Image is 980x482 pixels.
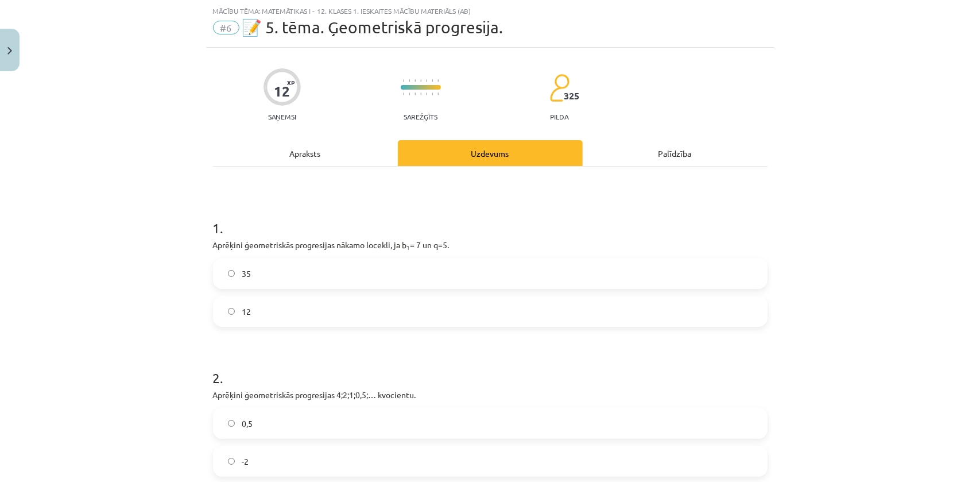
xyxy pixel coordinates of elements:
span: #6 [213,21,239,34]
p: Aprēķini ģeometriskās progresijas 4;2;1;0,5;… kvocientu. [213,389,768,401]
img: icon-short-line-57e1e144782c952c97e751825c79c345078a6d821885a25fce030b3d8c18986b.svg [403,79,404,82]
img: icon-short-line-57e1e144782c952c97e751825c79c345078a6d821885a25fce030b3d8c18986b.svg [415,79,416,82]
div: 12 [274,83,290,99]
p: pilda [550,113,568,121]
span: XP [287,79,295,86]
div: Uzdevums [398,140,583,166]
img: icon-short-line-57e1e144782c952c97e751825c79c345078a6d821885a25fce030b3d8c18986b.svg [432,92,433,95]
sub: 1 [407,243,410,252]
img: icon-close-lesson-0947bae3869378f0d4975bcd49f059093ad1ed9edebbc8119c70593378902aed.svg [7,47,12,55]
span: 325 [564,91,579,101]
img: icon-short-line-57e1e144782c952c97e751825c79c345078a6d821885a25fce030b3d8c18986b.svg [420,79,421,82]
img: icon-short-line-57e1e144782c952c97e751825c79c345078a6d821885a25fce030b3d8c18986b.svg [409,92,410,95]
img: icon-short-line-57e1e144782c952c97e751825c79c345078a6d821885a25fce030b3d8c18986b.svg [420,92,421,95]
span: 12 [242,306,251,318]
p: Sarežģīts [404,113,437,121]
img: icon-short-line-57e1e144782c952c97e751825c79c345078a6d821885a25fce030b3d8c18986b.svg [432,79,433,82]
p: Saņemsi [264,113,301,121]
div: Palīdzība [583,140,768,166]
img: icon-short-line-57e1e144782c952c97e751825c79c345078a6d821885a25fce030b3d8c18986b.svg [437,79,439,82]
h1: 2 . [213,350,768,385]
img: icon-short-line-57e1e144782c952c97e751825c79c345078a6d821885a25fce030b3d8c18986b.svg [415,92,416,95]
img: icon-short-line-57e1e144782c952c97e751825c79c345078a6d821885a25fce030b3d8c18986b.svg [426,92,427,95]
span: -2 [242,456,249,468]
img: icon-short-line-57e1e144782c952c97e751825c79c345078a6d821885a25fce030b3d8c18986b.svg [437,92,439,95]
img: icon-short-line-57e1e144782c952c97e751825c79c345078a6d821885a25fce030b3d8c18986b.svg [409,79,410,82]
p: Aprēķini ģeometriskās progresijas nākamo locekli, ja b = 7 un q=5. [213,239,768,251]
span: 📝 5. tēma. Ģeometriskā progresija. [242,18,503,37]
div: Mācību tēma: Matemātikas i - 12. klases 1. ieskaites mācību materiāls (ab) [213,7,768,15]
img: icon-short-line-57e1e144782c952c97e751825c79c345078a6d821885a25fce030b3d8c18986b.svg [426,79,427,82]
span: 0,5 [242,418,253,430]
input: 35 [228,270,235,277]
input: 0,5 [228,420,235,427]
input: 12 [228,308,235,315]
img: icon-short-line-57e1e144782c952c97e751825c79c345078a6d821885a25fce030b3d8c18986b.svg [403,92,404,95]
span: 35 [242,268,251,280]
input: -2 [228,458,235,465]
div: Apraksts [213,140,398,166]
h1: 1 . [213,200,768,236]
img: students-c634bb4e5e11cddfef0936a35e636f08e4e9abd3cc4e673bd6f9a4125e45ecb1.svg [549,74,570,102]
